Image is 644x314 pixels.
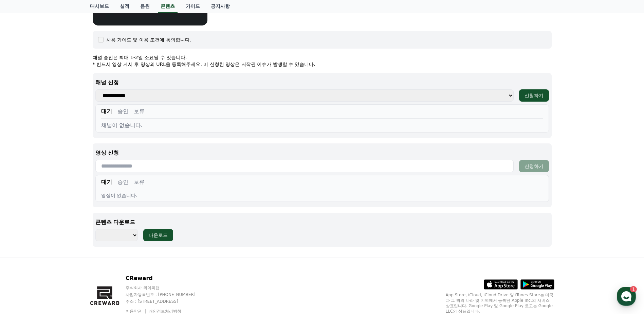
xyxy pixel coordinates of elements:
div: 신청하기 [525,92,544,99]
button: 보류 [134,178,145,186]
div: 신청하기 [525,163,544,170]
span: 1 [69,215,71,221]
p: 주식회사 와이피랩 [126,285,208,291]
div: 영상이 없습니다. [101,192,543,199]
p: 주소 : [STREET_ADDRESS] [126,299,208,304]
a: 1대화 [45,215,88,232]
button: 대기 [101,107,112,116]
p: 사업자등록번호 : [PHONE_NUMBER] [126,292,208,297]
p: 채널 승인은 최대 1-2일 소요될 수 있습니다. [93,54,552,61]
p: CReward [126,274,208,282]
a: 홈 [2,215,45,232]
button: 신청하기 [519,89,549,102]
p: * 반드시 영상 게시 후 영상의 URL을 등록해주세요. 미 신청한 영상은 저작권 이슈가 발생할 수 있습니다. [93,61,552,68]
p: 콘텐츠 다운로드 [95,218,549,226]
span: 홈 [21,226,25,231]
a: 이용약관 [126,309,147,314]
div: 채널이 없습니다. [101,121,543,129]
button: 대기 [101,178,112,186]
button: 보류 [134,107,145,116]
div: 다운로드 [149,232,168,239]
button: 다운로드 [143,229,173,241]
button: 승인 [117,178,128,186]
button: 승인 [117,107,128,116]
div: 사용 가이드 및 이용 조건에 동의합니다. [106,36,191,43]
span: 대화 [62,226,70,231]
span: 설정 [105,226,113,231]
p: 영상 신청 [95,149,549,157]
a: 설정 [88,215,130,232]
a: 개인정보처리방침 [149,309,181,314]
p: 채널 신청 [95,78,549,87]
button: 신청하기 [519,160,549,172]
p: App Store, iCloud, iCloud Drive 및 iTunes Store는 미국과 그 밖의 나라 및 지역에서 등록된 Apple Inc.의 서비스 상표입니다. Goo... [446,292,554,314]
